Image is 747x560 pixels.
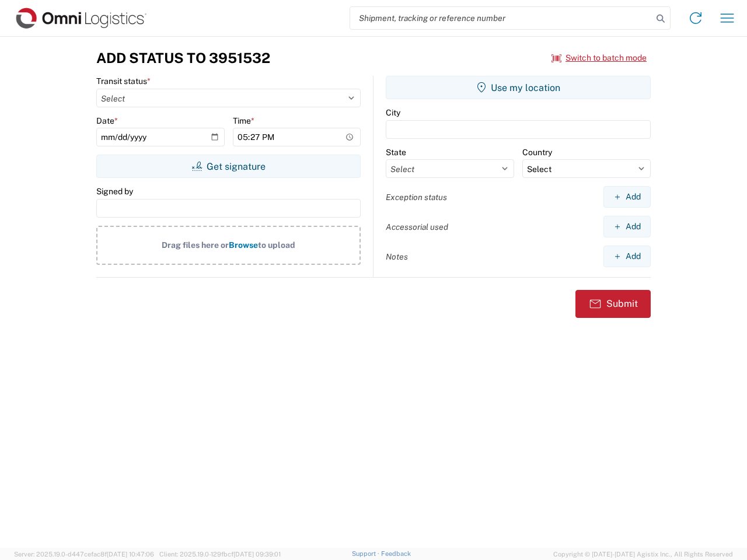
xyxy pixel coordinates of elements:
[386,76,651,99] button: Use my location
[96,76,151,86] label: Transit status
[229,240,258,250] span: Browse
[386,222,448,232] label: Accessorial used
[553,549,733,559] span: Copyright © [DATE]-[DATE] Agistix Inc., All Rights Reserved
[381,550,411,557] a: Feedback
[551,48,647,68] button: Switch to batch mode
[162,240,229,250] span: Drag files here or
[233,116,254,126] label: Time
[96,116,118,126] label: Date
[258,240,295,250] span: to upload
[96,50,270,66] h3: Add Status to 3951532
[386,192,447,202] label: Exception status
[14,551,154,558] span: Server: 2025.19.0-d447cefac8f
[522,147,552,157] label: Country
[350,7,652,29] input: Shipment, tracking or reference number
[575,290,651,318] button: Submit
[386,107,400,118] label: City
[159,551,281,558] span: Client: 2025.19.0-129fbcf
[603,246,651,267] button: Add
[96,155,361,178] button: Get signature
[233,551,281,558] span: [DATE] 09:39:01
[107,551,154,558] span: [DATE] 10:47:06
[386,251,408,262] label: Notes
[603,186,651,208] button: Add
[352,550,381,557] a: Support
[386,147,406,157] label: State
[96,186,133,197] label: Signed by
[603,216,651,237] button: Add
